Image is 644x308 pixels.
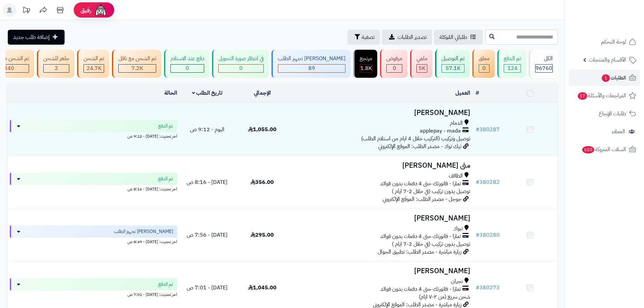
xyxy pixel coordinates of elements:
[361,135,470,143] span: توصيل وتركيب (التركيب خلال 4 ايام من استلام الطلب)
[80,6,91,14] span: رفيق
[409,50,434,78] a: ملغي 5K
[352,50,379,78] a: مرتجع 1.8K
[119,65,156,72] div: 7222
[417,65,427,72] div: 4998
[43,55,69,63] div: جاهز للشحن
[476,284,479,292] span: #
[386,55,402,63] div: مرفوض
[378,248,461,256] span: زيارة مباشرة - مصدر الطلب: تطبيق الجوال
[4,64,14,72] span: 340
[420,127,461,135] span: applepay - mada
[380,180,461,188] span: تمارا - فاتورتك حتى 4 دفعات بدون فوائد
[569,105,640,122] a: طلبات الإرجاع
[569,34,640,50] a: لوحة التحكم
[239,64,243,72] span: 0
[569,123,640,140] a: العملاء
[476,89,479,97] a: #
[84,65,104,72] div: 24676
[248,125,277,134] span: 1,055.00
[446,64,460,72] span: 57.1K
[292,162,470,169] h3: منى [PERSON_NAME]
[479,65,489,72] div: 0
[118,55,156,63] div: تم الشحن مع ناقل
[278,55,345,63] div: [PERSON_NAME] تجهيز الطلب
[132,64,143,72] span: 7.2K
[476,125,500,134] a: #380287
[569,70,640,86] a: الطلبات1
[192,89,223,97] a: تاريخ الطلب
[218,55,264,63] div: في انتظار صورة التحويل
[251,231,274,239] span: 295.00
[270,50,352,78] a: [PERSON_NAME] تجهيز الطلب 89
[612,127,625,136] span: العملاء
[187,231,228,239] span: [DATE] - 7:56 ص
[170,55,204,63] div: دفع عند الاستلام
[455,89,470,97] a: العميل
[360,65,372,72] div: 1849
[507,64,518,72] span: 124
[476,178,479,186] span: #
[598,18,638,32] img: logo-2.png
[504,65,521,72] div: 124
[450,119,463,127] span: الدمام
[360,64,372,72] span: 1.8K
[292,109,470,117] h3: [PERSON_NAME]
[419,293,470,301] span: شحن سريع (من ٢-٧ ايام)
[439,33,467,41] span: طلباتي المُوكلة
[84,55,104,63] div: تم الشحن
[158,175,173,182] span: تم الدفع
[479,55,490,63] div: معلق
[582,146,594,153] span: 610
[163,50,211,78] a: دفع عند الاستلام 0
[476,178,500,186] a: #380282
[8,30,65,45] a: إضافة طلب جديد
[482,64,486,72] span: 0
[55,64,58,72] span: 2
[292,214,470,222] h3: [PERSON_NAME]
[380,233,461,240] span: تمارا - فاتورتك حتى 4 دفعات بدون فوائد
[398,33,427,41] span: تصدير الطلبات
[449,172,463,180] span: الطائف
[308,64,315,72] span: 89
[601,73,626,82] span: الطلبات
[114,228,173,235] span: [PERSON_NAME] تجهيز الطلب
[362,33,375,41] span: تصفية
[581,145,626,154] span: السلات المتروكة
[578,92,587,100] span: 17
[476,231,479,239] span: #
[382,30,432,45] a: تصدير الطلبات
[35,50,76,78] a: جاهز للشحن 2
[360,55,372,63] div: مرتجع
[187,178,228,186] span: [DATE] - 8:16 ص
[164,89,177,97] a: الحالة
[190,125,224,134] span: اليوم - 9:12 ص
[416,55,427,63] div: ملغي
[18,3,35,19] a: تحديثات المنصة
[392,187,470,195] span: توصيل بدون تركيب (في خلال 2-7 ايام )
[393,64,396,72] span: 0
[187,284,228,292] span: [DATE] - 7:01 ص
[589,55,626,65] span: الأقسام والمنتجات
[10,132,177,139] div: اخر تحديث: [DATE] - 9:12 ص
[219,65,263,72] div: 0
[434,30,483,45] a: طلباتي المُوكلة
[476,125,479,134] span: #
[569,141,640,158] a: السلات المتروكة610
[453,225,463,233] span: تبوك
[496,50,527,78] a: تم الدفع 124
[87,64,101,72] span: 24.7K
[94,3,108,17] img: ai-face.png
[535,64,552,72] span: 96760
[171,65,204,72] div: 0
[602,74,610,82] span: 1
[44,65,69,72] div: 2
[504,55,521,63] div: تم الدفع
[254,89,271,97] a: الإجمالي
[471,50,496,78] a: معلق 0
[599,109,626,118] span: طلبات الإرجاع
[392,240,470,248] span: توصيل بدون تركيب (في خلال 2-7 ايام )
[419,64,425,72] span: 5K
[569,88,640,104] a: المراجعات والأسئلة17
[442,65,464,72] div: 57064
[380,285,461,293] span: تمارا - فاتورتك حتى 4 دفعات بدون فوائد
